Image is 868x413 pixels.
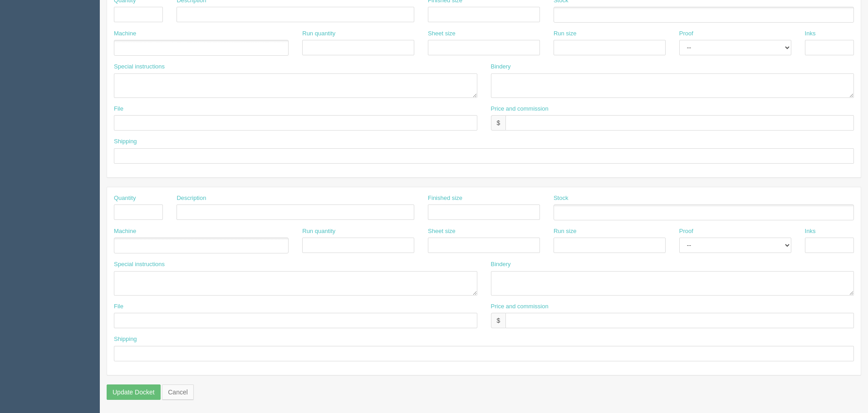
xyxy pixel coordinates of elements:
label: Shipping [114,335,137,344]
label: Price and commission [491,105,549,113]
label: Run quantity [302,227,335,236]
label: Sheet size [428,227,456,236]
label: File [114,105,123,113]
label: File [114,302,123,311]
label: Run size [554,29,577,38]
label: Run quantity [302,29,335,38]
label: Run size [554,227,577,236]
label: Bindery [491,260,511,269]
a: Cancel [162,384,194,400]
label: Proof [679,227,693,236]
input: Update Docket [107,384,161,400]
label: Special instructions [114,63,165,71]
label: Special instructions [114,260,165,269]
label: Bindery [491,63,511,71]
label: Finished size [428,194,462,203]
label: Stock [554,194,569,203]
label: Machine [114,29,136,38]
div: $ [491,115,506,131]
div: $ [491,313,506,328]
span: translation missing: en.helpers.links.cancel [168,389,188,396]
label: Machine [114,227,136,236]
label: Inks [805,29,816,38]
label: Proof [679,29,693,38]
label: Quantity [114,194,136,203]
label: Description [177,194,206,203]
label: Shipping [114,137,137,146]
label: Price and commission [491,302,549,311]
label: Inks [805,227,816,236]
label: Sheet size [428,29,456,38]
